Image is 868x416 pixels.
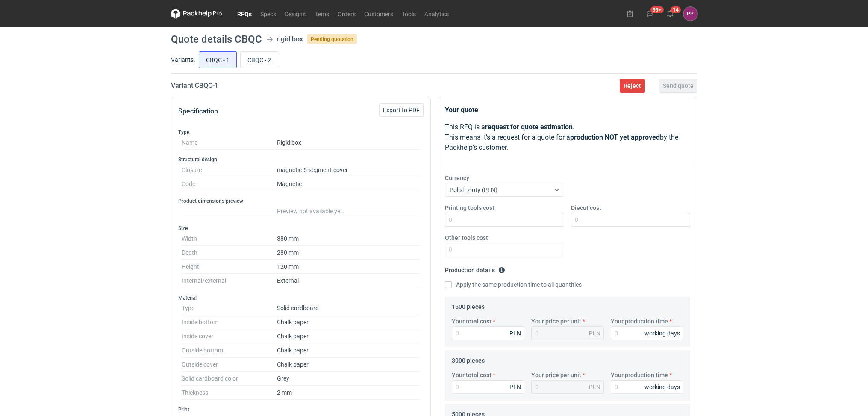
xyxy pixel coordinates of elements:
div: PLN [509,329,521,337]
dd: Magnetic [277,177,420,191]
dd: Chalk paper [277,315,420,329]
button: 14 [663,7,677,20]
dd: 280 mm [277,246,420,260]
a: Analytics [420,9,453,19]
a: RFQs [233,9,256,19]
button: Specification [178,101,218,122]
label: Printing tools cost [445,204,494,212]
dt: Thickness [182,386,277,400]
dt: Solid cardboard color [182,372,277,386]
input: 0 [445,213,564,227]
h3: Material [178,294,424,301]
dd: 2 mm [277,386,420,400]
div: working days [644,383,680,391]
div: rigid box [277,34,303,44]
label: Your price per unit [531,317,581,326]
strong: Your quote [445,106,478,114]
strong: request for quote estimation [485,123,573,131]
h3: Type [178,129,424,136]
a: Items [310,9,333,19]
label: Currency [445,174,469,182]
legend: Production details [445,263,505,273]
input: 0 [452,380,524,394]
label: Your production time [611,317,668,326]
label: Your total cost [452,371,491,379]
a: Orders [333,9,360,19]
div: Paulina Pander [683,7,697,21]
button: Reject [620,79,645,93]
h3: Product dimensions preview [178,198,424,204]
input: 0 [571,213,690,227]
dd: Chalk paper [277,329,420,343]
dt: Height [182,260,277,274]
label: Your price per unit [531,371,581,379]
dt: Internal/external [182,274,277,288]
dd: 380 mm [277,232,420,246]
label: Variants: [171,55,195,64]
label: Your production time [611,371,668,379]
span: Reject [624,83,641,89]
dt: Name [182,136,277,150]
button: Send quote [659,79,697,93]
dt: Depth [182,246,277,260]
legend: 1500 pieces [452,300,485,310]
dd: Solid cardboard [277,301,420,315]
label: Other tools cost [445,233,488,242]
button: 99+ [643,7,657,20]
label: Your total cost [452,317,491,326]
legend: 3000 pieces [452,354,485,364]
h3: Size [178,225,424,232]
svg: Packhelp Pro [171,9,222,19]
dt: Closure [182,163,277,177]
label: CBQC - 1 [199,51,237,68]
dt: Type [182,301,277,315]
dd: Rigid box [277,136,420,150]
a: Tools [397,9,420,19]
span: Export to PDF [383,107,420,113]
dd: magnetic-5-segment-cover [277,163,420,177]
dt: Inside bottom [182,315,277,329]
div: PLN [509,383,521,391]
label: CBQC - 2 [240,51,278,68]
dt: Outside bottom [182,343,277,358]
a: Specs [256,9,280,19]
div: PLN [589,329,600,337]
span: Send quote [663,83,694,89]
button: PP [683,7,697,21]
h3: Print [178,406,424,413]
dt: Outside cover [182,358,277,372]
label: Diecut cost [571,204,601,212]
div: PLN [589,383,600,391]
input: 0 [452,326,524,340]
strong: production NOT yet approved [570,133,660,141]
h2: Variant CBQC - 1 [171,81,218,91]
p: This RFQ is a . This means it's a request for a quote for a by the Packhelp's customer. [445,122,690,153]
label: Apply the same production time to all quantities [445,280,582,289]
input: 0 [611,326,683,340]
dd: Chalk paper [277,358,420,372]
span: Pending quotation [307,34,357,44]
input: 0 [445,243,564,256]
input: 0 [611,380,683,394]
dt: Inside cover [182,329,277,343]
a: Customers [360,9,397,19]
a: Designs [280,9,310,19]
h3: Structural design [178,156,424,163]
dd: External [277,274,420,288]
span: Polish złoty (PLN) [450,186,497,193]
h1: Quote details CBQC [171,34,262,44]
dt: Width [182,232,277,246]
dd: 120 mm [277,260,420,274]
div: working days [644,329,680,337]
dt: Code [182,177,277,191]
button: Export to PDF [379,103,424,117]
dd: Chalk paper [277,343,420,358]
span: Preview not available yet. [277,208,344,215]
dd: Grey [277,372,420,386]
